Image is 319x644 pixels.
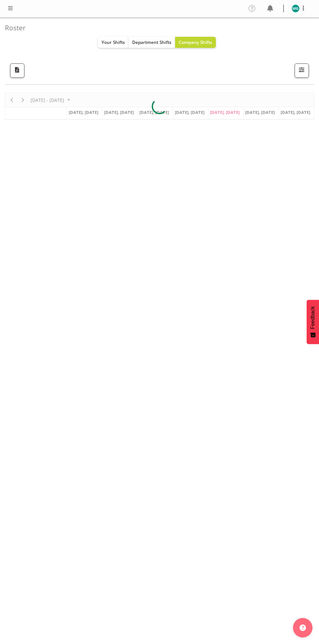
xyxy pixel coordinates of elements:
img: help-xxl-2.png [299,624,306,631]
button: Company Shifts [175,37,216,48]
button: Department Shifts [129,37,175,48]
span: Feedback [310,306,316,329]
button: Filter Shifts [295,63,309,78]
img: min-guo11569.jpg [292,5,299,12]
span: Company Shifts [179,39,212,45]
button: Download a PDF of the roster according to the set date range. [10,63,24,78]
span: Department Shifts [132,39,172,45]
span: Your Shifts [102,39,125,45]
button: Your Shifts [98,37,129,48]
h4: Roster [5,24,309,32]
button: Feedback - Show survey [307,300,319,344]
